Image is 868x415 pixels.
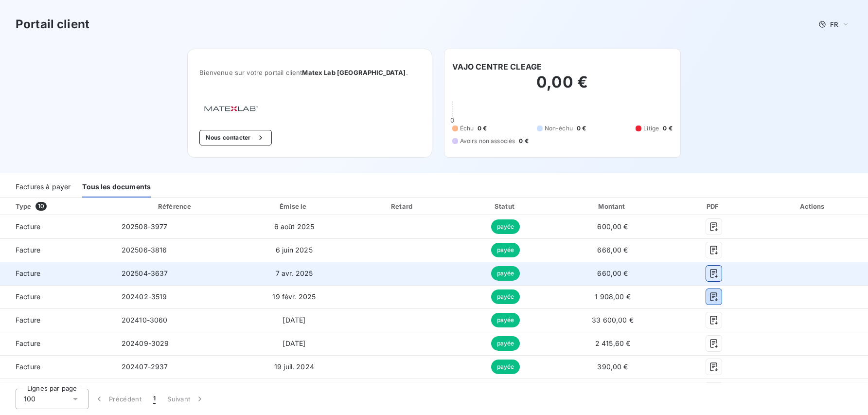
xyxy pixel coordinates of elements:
[643,124,659,133] span: Litige
[597,269,628,277] span: 660,00 €
[8,222,106,232] span: Facture
[830,20,838,28] span: FR
[671,201,756,211] div: PDF
[274,362,314,371] span: 19 juil. 2024
[276,246,313,254] span: 6 juin 2025
[147,389,161,409] button: 1
[595,292,631,301] span: 1 908,00 €
[663,124,672,133] span: 0 €
[283,339,305,347] span: [DATE]
[558,201,667,211] div: Montant
[491,219,520,234] span: payée
[519,137,528,145] span: 0 €
[760,201,866,211] div: Actions
[452,61,542,72] h6: VAJO CENTRE CLEAGE
[199,102,262,114] img: Company logo
[597,222,628,231] span: 600,00 €
[478,124,487,133] span: 0 €
[8,315,106,325] span: Facture
[491,336,520,351] span: payée
[122,269,168,277] span: 202504-3637
[457,201,554,211] div: Statut
[35,202,47,211] span: 10
[450,116,454,124] span: 0
[276,269,313,277] span: 7 avr. 2025
[122,222,168,231] span: 202508-3977
[8,362,106,372] span: Facture
[82,177,151,198] div: Tous les documents
[460,137,515,145] span: Avoirs non associés
[8,292,106,302] span: Facture
[491,313,520,327] span: payée
[353,201,453,211] div: Retard
[491,289,520,304] span: payée
[161,389,211,409] button: Suivant
[491,266,520,281] span: payée
[491,360,520,374] span: payée
[122,316,168,324] span: 202410-3060
[8,245,106,255] span: Facture
[89,389,147,409] button: Précédent
[240,201,349,211] div: Émise le
[8,269,106,278] span: Facture
[158,202,191,210] div: Référence
[452,72,673,102] h2: 0,00 €
[199,130,271,145] button: Nous contacter
[283,316,305,324] span: [DATE]
[491,243,520,257] span: payée
[597,246,628,254] span: 666,00 €
[16,177,71,198] div: Factures à payer
[577,124,586,133] span: 0 €
[592,316,634,324] span: 33 600,00 €
[595,339,631,347] span: 2 415,60 €
[122,246,167,254] span: 202506-3816
[16,16,89,33] h3: Portail client
[274,222,315,231] span: 6 août 2025
[8,339,106,348] span: Facture
[272,292,316,301] span: 19 févr. 2025
[199,69,420,76] span: Bienvenue sur votre portail client .
[122,339,169,347] span: 202409-3029
[10,201,112,211] div: Type
[460,124,474,133] span: Échu
[545,124,573,133] span: Non-échu
[24,394,35,404] span: 100
[153,394,156,404] span: 1
[302,69,406,76] span: Matex Lab [GEOGRAPHIC_DATA]
[122,362,168,371] span: 202407-2937
[122,292,167,301] span: 202402-3519
[597,362,628,371] span: 390,00 €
